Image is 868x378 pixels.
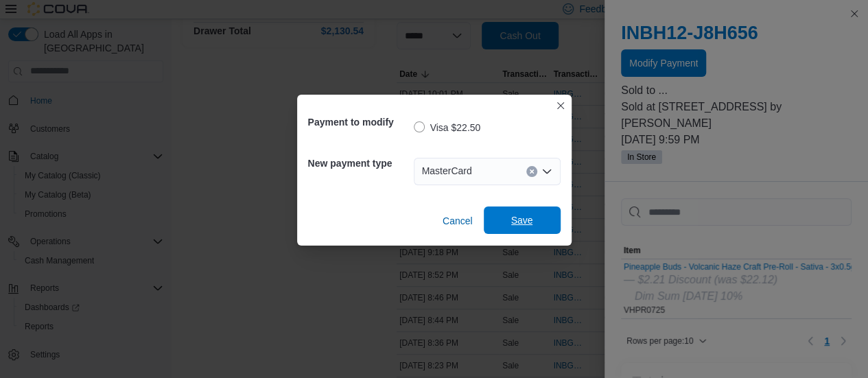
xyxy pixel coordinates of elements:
button: Closes this modal window [552,97,569,114]
h5: Payment to modify [308,108,411,136]
button: Open list of options [541,166,552,177]
label: Visa $22.50 [414,119,481,136]
button: Save [484,206,561,234]
span: Save [511,213,533,227]
input: Accessible screen reader label [478,163,479,180]
h5: New payment type [308,150,411,177]
button: Cancel [437,207,478,235]
span: Cancel [443,214,473,228]
span: MasterCard [422,163,472,179]
button: Clear input [526,166,537,177]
